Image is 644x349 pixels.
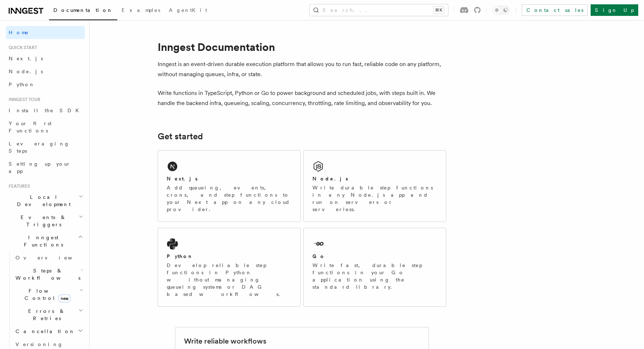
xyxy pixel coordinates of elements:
span: Flow Control [13,287,79,302]
span: Inngest tour [6,97,40,102]
button: Toggle dark mode [492,6,510,14]
a: Node.js [6,65,85,78]
a: Next.jsAdd queueing, events, crons, and step functions to your Next app on any cloud provider. [158,150,301,222]
a: Home [6,26,85,39]
h1: Inngest Documentation [158,40,446,53]
button: Local Development [6,191,85,211]
h2: Node.js [312,175,348,182]
span: Quick start [6,45,37,51]
a: Your first Functions [6,117,85,137]
span: Features [6,183,30,189]
p: Inngest is an event-driven durable execution platform that allows you to run fast, reliable code ... [158,59,446,79]
span: Leveraging Steps [9,141,70,154]
a: Leveraging Steps [6,137,85,157]
span: Errors & Retries [13,307,78,322]
kbd: ⌘K [434,6,444,14]
p: Write fast, durable step functions in your Go application using the standard library. [312,262,437,291]
span: Steps & Workflows [13,267,80,282]
h2: Python [167,253,193,260]
a: Sign Up [591,4,638,16]
p: Write durable step functions in any Node.js app and run on servers or serverless. [312,184,437,213]
span: new [58,295,70,302]
span: Install the SDK [9,108,83,113]
button: Events & Triggers [6,211,85,231]
span: Setting up your app [9,161,71,174]
a: Install the SDK [6,104,85,117]
p: Add queueing, events, crons, and step functions to your Next app on any cloud provider. [167,184,292,213]
p: Write functions in TypeScript, Python or Go to power background and scheduled jobs, with steps bu... [158,88,446,108]
p: Develop reliable step functions in Python without managing queueing systems or DAG based workflows. [167,262,292,298]
a: GoWrite fast, durable step functions in your Go application using the standard library. [303,228,446,307]
a: Examples [117,2,165,19]
span: AgentKit [169,7,207,13]
span: Home [9,29,29,36]
button: Inngest Functions [6,231,85,251]
span: Node.js [9,69,43,74]
span: Local Development [6,193,79,208]
a: Python [6,78,85,91]
span: Cancellation [13,328,75,335]
span: Your first Functions [9,121,52,134]
a: Contact sales [522,4,588,16]
span: Python [9,82,35,87]
h2: Next.js [167,175,198,182]
span: Events & Triggers [6,214,79,228]
a: Get started [158,131,203,141]
span: Overview [16,255,90,261]
a: Overview [13,251,85,264]
span: Inngest Functions [6,234,78,248]
button: Errors & Retries [13,305,85,325]
button: Flow Controlnew [13,284,85,305]
h2: Write reliable workflows [184,336,266,346]
a: Next.js [6,52,85,65]
span: Documentation [53,7,113,13]
a: Node.jsWrite durable step functions in any Node.js app and run on servers or serverless. [303,150,446,222]
a: Documentation [49,2,117,20]
span: Versioning [16,341,63,347]
a: PythonDevelop reliable step functions in Python without managing queueing systems or DAG based wo... [158,228,301,307]
button: Steps & Workflows [13,264,85,284]
a: AgentKit [165,2,211,19]
span: Next.js [9,56,43,61]
button: Search...⌘K [310,4,448,16]
h2: Go [312,253,325,260]
a: Setting up your app [6,157,85,178]
span: Examples [122,7,160,13]
button: Cancellation [13,325,85,338]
